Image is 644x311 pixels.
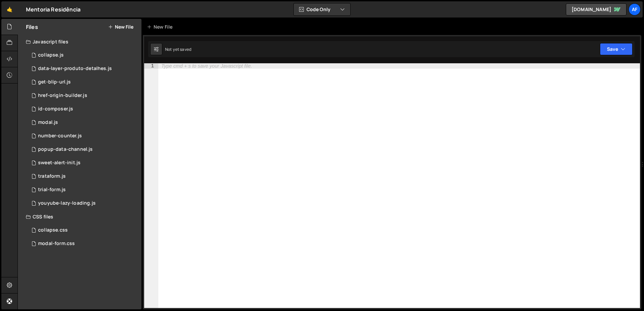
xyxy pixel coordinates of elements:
button: Code Only [294,3,350,15]
a: [DOMAIN_NAME] [566,3,626,15]
div: popup-data-channel.js [38,146,93,152]
div: sweet-alert-init.js [38,160,80,166]
a: Af [629,3,641,15]
div: New File [147,24,175,30]
div: 13451/36559.js [26,170,141,183]
div: modal.js [38,119,58,126]
div: number-counter.js [38,133,82,139]
div: 13451/34579.css [26,237,141,250]
div: 13451/34314.js [26,116,141,129]
div: youyube-lazy-loading.js [38,200,96,206]
div: Mentoria Residência [26,5,80,13]
h2: Files [26,23,38,31]
div: trataform.js [38,173,66,179]
a: 🤙 [1,1,18,18]
div: 13451/38038.js [26,143,141,156]
div: collapse.css [38,227,68,233]
div: 13451/45706.js [26,183,141,197]
div: get-blip-url.js [38,79,71,85]
div: modal-form.css [38,241,75,247]
div: data-layer-produto-detalhes.js [38,66,112,72]
div: 13451/34194.js [26,48,141,62]
button: New File [108,24,133,30]
div: 13451/33723.js [26,129,141,143]
div: id-composer.js [38,106,73,112]
div: 13451/33697.js [26,197,141,210]
button: Save [600,43,633,55]
div: href-origin-builder.js [38,93,87,99]
div: Type cmd + s to save your Javascript file. [161,64,252,68]
div: 13451/40958.js [26,75,141,89]
div: 13451/34288.js [26,102,141,116]
div: trial-form.js [38,187,66,193]
div: Not yet saved [165,46,191,52]
div: 13451/34103.js [26,89,141,102]
div: 13451/34192.css [26,223,141,237]
div: 13451/34305.js [26,156,141,170]
div: Javascript files [18,35,141,48]
div: 1 [144,63,158,69]
div: CSS files [18,210,141,223]
div: 13451/34112.js [26,62,141,75]
div: collapse.js [38,52,64,58]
